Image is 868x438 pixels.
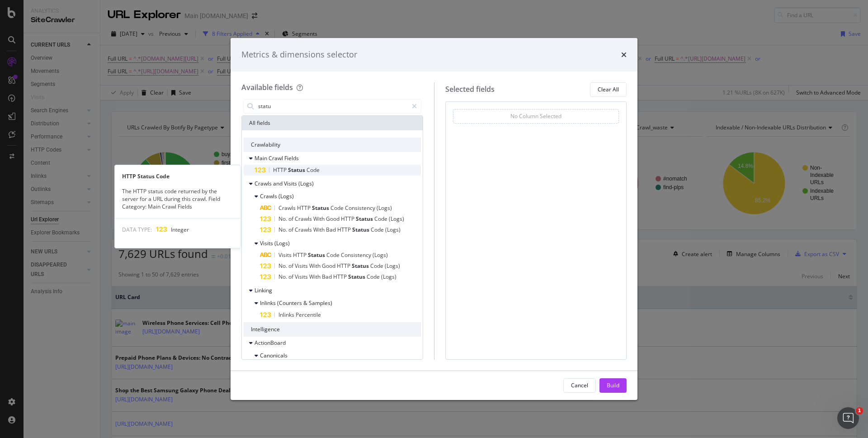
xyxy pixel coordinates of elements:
[278,204,297,212] span: Crawls
[278,226,288,233] span: No.
[278,262,288,270] span: No.
[288,273,295,281] span: of
[389,215,404,223] span: (Logs)
[298,180,314,187] span: (Logs)
[255,180,273,187] span: Crawls
[381,273,396,281] span: (Logs)
[296,311,321,319] span: Percentile
[278,311,296,319] span: Inlinks
[288,262,295,270] span: of
[598,86,619,93] div: Clear All
[278,192,294,200] span: (Logs)
[260,192,278,200] span: Crawls
[309,273,322,281] span: With
[367,273,381,281] span: Code
[284,154,299,162] span: Fields
[309,262,322,270] span: With
[297,204,312,212] span: HTTP
[273,166,288,174] span: HTTP
[255,154,269,162] span: Main
[322,262,337,270] span: Good
[348,273,367,281] span: Status
[278,215,288,223] span: No.
[255,286,272,294] span: Linking
[341,215,356,223] span: HTTP
[293,251,308,259] span: HTTP
[241,49,357,61] div: Metrics & dimensions selector
[313,215,326,223] span: With
[295,226,313,233] span: Crawls
[309,299,332,307] span: Samples)
[278,251,293,259] span: Visits
[563,378,596,393] button: Cancel
[856,407,863,414] span: 1
[278,273,288,281] span: No.
[244,322,421,337] div: Intelligence
[322,273,333,281] span: Bad
[260,299,277,307] span: Inlinks
[330,204,345,212] span: Code
[356,215,374,223] span: Status
[308,251,326,259] span: Status
[385,262,400,270] span: (Logs)
[599,378,627,393] button: Build
[341,251,373,259] span: Consistency
[295,262,309,270] span: Visits
[371,226,385,233] span: Code
[307,166,320,174] span: Code
[288,166,307,174] span: Status
[571,381,588,389] div: Cancel
[244,138,421,152] div: Crawlability
[269,154,284,162] span: Crawl
[277,299,303,307] span: (Counters
[231,38,637,400] div: modal
[352,226,371,233] span: Status
[374,215,389,223] span: Code
[326,226,337,233] span: Bad
[510,112,561,120] div: No Column Selected
[115,187,241,210] div: The HTTP status code returned by the server for a URL during this crawl. Field Category: Main Cra...
[241,82,293,92] div: Available fields
[345,204,377,212] span: Consistency
[242,116,423,130] div: All fields
[377,204,392,212] span: (Logs)
[288,226,295,233] span: of
[260,239,274,247] span: Visits
[273,180,284,187] span: and
[284,180,298,187] span: Visits
[607,381,619,389] div: Build
[621,49,627,61] div: times
[257,100,408,113] input: Search by field name
[370,262,385,270] span: Code
[326,251,341,259] span: Code
[445,84,495,95] div: Selected fields
[274,239,290,247] span: (Logs)
[313,226,326,233] span: With
[288,215,295,223] span: of
[295,273,309,281] span: Visits
[590,82,627,97] button: Clear All
[303,299,309,307] span: &
[337,262,352,270] span: HTTP
[115,172,241,180] div: HTTP Status Code
[326,215,341,223] span: Good
[333,273,348,281] span: HTTP
[255,339,286,347] span: ActionBoard
[295,215,313,223] span: Crawls
[337,226,352,233] span: HTTP
[837,407,859,429] iframe: Intercom live chat
[260,352,288,359] span: Canonicals
[352,262,370,270] span: Status
[373,251,388,259] span: (Logs)
[312,204,330,212] span: Status
[385,226,401,233] span: (Logs)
